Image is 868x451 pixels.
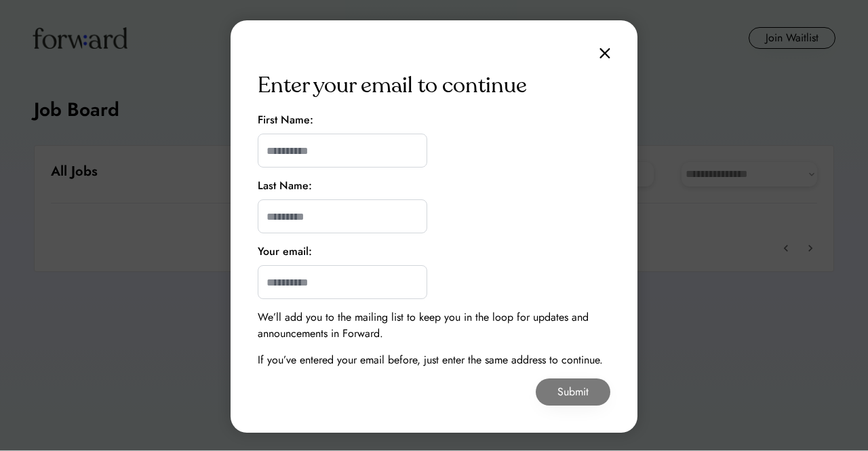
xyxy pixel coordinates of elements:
div: Enter your email to continue [258,69,527,102]
div: Last Name: [258,178,312,194]
div: Your email: [258,243,312,260]
div: We’ll add you to the mailing list to keep you in the loop for updates and announcements in Forward. [258,309,610,342]
div: First Name: [258,112,313,128]
img: close.svg [599,47,610,59]
button: Submit [536,378,610,406]
div: If you’ve entered your email before, just enter the same address to continue. [258,352,603,368]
